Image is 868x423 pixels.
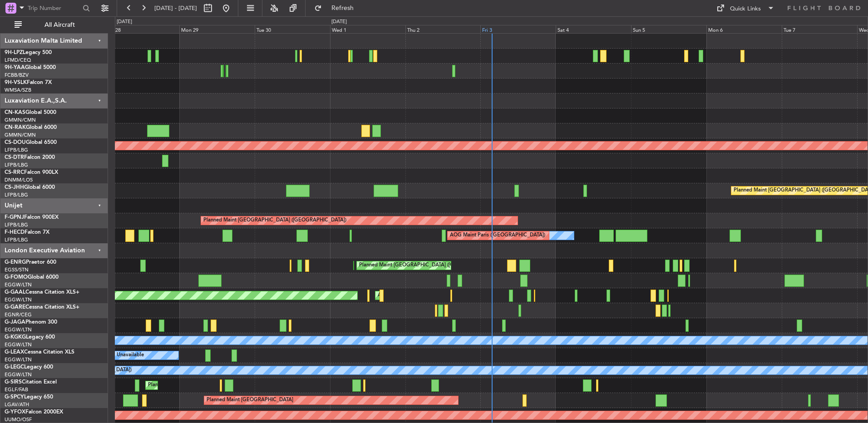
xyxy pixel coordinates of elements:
div: Thu 2 [405,25,481,33]
div: Sun 5 [631,25,706,33]
a: EGGW/LTN [5,281,32,288]
a: G-SIRSCitation Excel [5,379,57,385]
a: CN-KASGlobal 5000 [5,110,56,115]
input: Trip Number [28,1,80,15]
a: G-FOMOGlobal 6000 [5,275,59,280]
span: G-SIRS [5,379,22,385]
a: G-ENRGPraetor 600 [5,260,56,265]
div: Planned Maint [GEOGRAPHIC_DATA] [207,393,293,407]
button: All Aircraft [10,18,99,32]
a: FCBB/BZV [5,72,29,79]
span: G-ENRG [5,260,26,265]
span: F-HECD [5,230,25,235]
div: Sun 28 [104,25,179,33]
a: EGGW/LTN [5,371,32,378]
span: CS-RRC [5,170,24,175]
a: F-HECDFalcon 7X [5,230,49,235]
a: GMMN/CMN [5,132,36,138]
span: G-KGKG [5,334,26,340]
a: G-LEGCLegacy 600 [5,364,53,370]
a: G-KGKGLegacy 600 [5,334,55,340]
a: 9H-LPZLegacy 500 [5,50,52,55]
span: CS-JHH [5,185,24,190]
a: CS-DOUGlobal 6500 [5,140,57,145]
button: Quick Links [712,1,779,15]
span: G-LEAX [5,349,24,355]
button: Refresh [310,1,365,15]
a: 9H-YAAGlobal 5000 [5,65,56,70]
span: All Aircraft [24,22,96,28]
a: DNMM/LOS [5,177,33,183]
a: 9H-VSLKFalcon 7X [5,80,52,85]
span: CS-DOU [5,140,26,145]
div: AOG Maint Paris ([GEOGRAPHIC_DATA]) [450,229,545,242]
a: G-YFOXFalcon 2000EX [5,409,63,415]
span: 9H-LPZ [5,50,23,55]
span: G-YFOX [5,409,25,415]
a: LFPB/LBG [5,162,28,168]
a: EGLF/FAB [5,386,28,393]
a: LGAV/ATH [5,401,29,408]
a: CS-JHHGlobal 6000 [5,185,55,190]
div: Wed 1 [330,25,405,33]
a: LFMD/CEQ [5,57,31,64]
div: Tue 7 [782,25,857,33]
a: F-GPNJFalcon 900EX [5,215,59,220]
a: UUMO/OSF [5,416,32,423]
a: CS-RRCFalcon 900LX [5,170,58,175]
a: LFPB/LBG [5,192,28,198]
span: G-GARE [5,305,25,310]
div: AOG Maint Dusseldorf [378,289,430,302]
div: Planned Maint [GEOGRAPHIC_DATA] ([GEOGRAPHIC_DATA]) [203,214,346,227]
a: LFPB/LBG [5,147,28,153]
span: G-SPCY [5,394,24,400]
div: Mon 6 [706,25,782,33]
div: Mon 29 [179,25,255,33]
div: Fri 3 [480,25,556,33]
a: EGNR/CEG [5,311,32,318]
span: Refresh [324,5,362,11]
a: G-SPCYLegacy 650 [5,394,53,400]
a: G-GARECessna Citation XLS+ [5,305,79,310]
span: G-FOMO [5,275,28,280]
span: [DATE] - [DATE] [154,4,197,12]
a: LFPB/LBG [5,221,28,228]
a: WMSA/SZB [5,87,31,93]
a: CS-DTRFalcon 2000 [5,155,55,160]
div: [DATE] [331,18,347,26]
a: EGGW/LTN [5,296,32,303]
div: Planned Maint [GEOGRAPHIC_DATA] ([GEOGRAPHIC_DATA]) [359,259,502,272]
a: EGGW/LTN [5,326,32,333]
div: Tue 30 [255,25,330,33]
a: G-LEAXCessna Citation XLS [5,349,74,355]
div: Planned Maint [GEOGRAPHIC_DATA] ([GEOGRAPHIC_DATA]) [148,379,291,392]
span: 9H-VSLK [5,80,27,85]
a: G-GAALCessna Citation XLS+ [5,290,79,295]
div: Quick Links [730,5,761,14]
span: F-GPNJ [5,215,24,220]
span: G-LEGC [5,364,24,370]
span: CN-RAK [5,125,26,130]
span: CS-DTR [5,155,24,160]
a: CN-RAKGlobal 6000 [5,125,57,130]
div: [DATE] [117,18,132,26]
a: EGGW/LTN [5,356,32,363]
a: EGGW/LTN [5,341,32,348]
div: A/C Unavailable [106,349,144,362]
a: GMMN/CMN [5,117,36,123]
a: G-JAGAPhenom 300 [5,320,57,325]
a: EGSS/STN [5,266,29,273]
div: Sat 4 [556,25,631,33]
span: G-JAGA [5,320,25,325]
span: CN-KAS [5,110,25,115]
span: 9H-YAA [5,65,25,70]
a: LFPB/LBG [5,236,28,243]
span: G-GAAL [5,290,25,295]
